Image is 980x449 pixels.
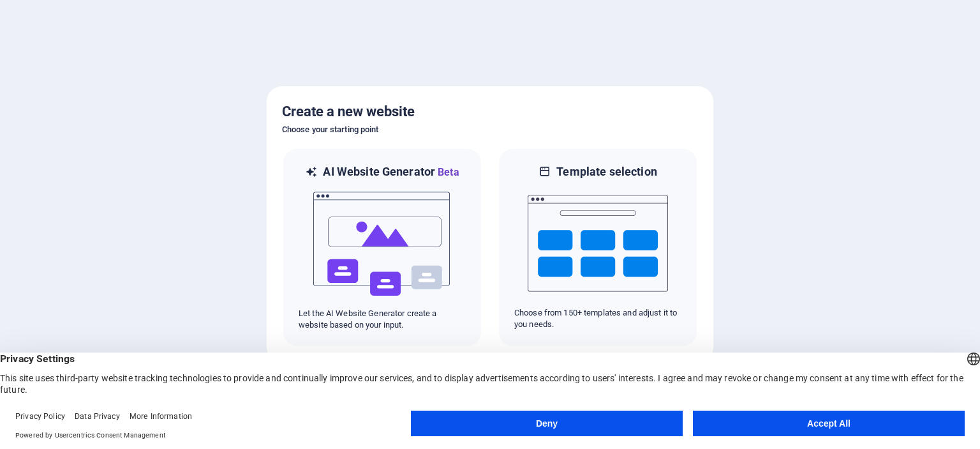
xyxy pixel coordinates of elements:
p: Choose from 150+ templates and adjust it to you needs. [514,307,681,330]
div: Template selectionChoose from 150+ templates and adjust it to you needs. [498,148,698,347]
span: Beta [435,166,459,178]
h5: Create a new website [282,102,698,122]
p: Let the AI Website Generator create a website based on your input. [299,308,466,331]
div: AI Website GeneratorBetaaiLet the AI Website Generator create a website based on your input. [282,148,482,347]
h6: Template selection [556,164,657,179]
h6: AI Website Generator [323,164,459,180]
h6: Choose your starting point [282,122,698,137]
img: ai [312,180,452,308]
